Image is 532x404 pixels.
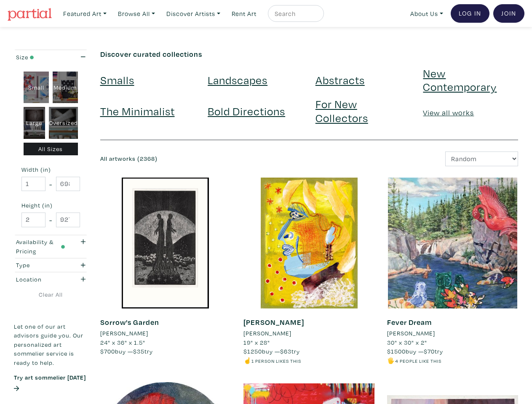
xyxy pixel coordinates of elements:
h6: Discover curated collections [100,50,519,59]
button: Availability & Pricing [14,235,88,258]
span: $700 [100,347,115,355]
a: Try art sommelier [DATE] [14,373,86,393]
a: Smalls [100,72,134,87]
a: For New Collectors [315,96,368,125]
li: [PERSON_NAME] [243,329,291,338]
li: 🖐️ [387,356,518,365]
a: Discover Artists [163,5,224,22]
a: Featured Art [59,5,110,22]
a: Sorrow's Garden [100,317,159,327]
h6: All artworks (2368) [100,155,303,162]
a: [PERSON_NAME] [243,329,374,338]
span: $70 [424,347,435,355]
div: All Sizes [24,143,78,156]
div: Location [16,275,65,284]
a: Browse All [114,5,159,22]
span: 19" x 28" [243,338,270,346]
div: Small [24,72,49,104]
a: Bold Directions [208,104,285,118]
a: View all works [423,108,474,117]
div: Type [16,260,65,270]
div: Oversized [49,107,78,139]
div: Availability & Pricing [16,237,65,255]
span: buy — try [387,347,443,355]
span: $63 [280,347,291,355]
a: The Minimalist [100,104,175,118]
a: [PERSON_NAME] [243,317,304,327]
a: About Us [406,5,447,22]
a: Fever Dream [387,317,432,327]
button: Type [14,258,88,272]
a: New Contemporary [423,66,497,94]
a: Landscapes [208,72,267,87]
span: buy — try [243,347,300,355]
span: 24" x 36" x 1.5" [100,338,145,346]
p: Let one of our art advisors guide you. Our personalized art sommelier service is ready to help. [14,322,88,367]
input: Search [274,8,316,19]
div: Medium [53,72,78,104]
small: Width (in) [21,167,80,173]
li: [PERSON_NAME] [100,329,148,338]
a: [PERSON_NAME] [387,329,518,338]
span: $1500 [387,347,406,355]
span: $1250 [243,347,262,355]
div: Large [24,107,45,139]
button: Location [14,272,88,286]
a: Rent Art [228,5,260,22]
a: Abstracts [315,72,365,87]
small: Height (in) [21,202,80,208]
a: Log In [451,4,489,23]
li: [PERSON_NAME] [387,329,435,338]
span: $35 [133,347,144,355]
span: - [49,214,52,226]
small: 1 person likes this [251,358,301,364]
li: ☝️ [243,356,374,365]
a: [PERSON_NAME] [100,329,231,338]
a: Clear All [14,290,88,299]
div: Size [16,53,65,62]
span: - [49,178,52,190]
small: 4 people like this [395,358,441,364]
span: 30" x 30" x 2" [387,338,427,346]
button: Size [14,50,88,64]
a: Join [493,4,524,23]
span: buy — try [100,347,153,355]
